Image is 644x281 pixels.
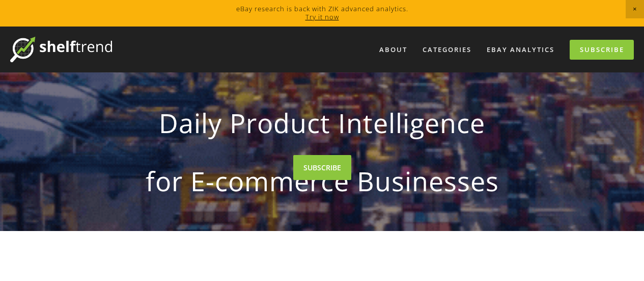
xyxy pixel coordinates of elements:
[95,99,549,147] strong: Daily Product Intelligence
[95,157,549,205] strong: for E-commerce Businesses
[293,155,351,180] a: SUBSCRIBE
[416,41,478,58] div: Categories
[373,41,414,58] a: About
[10,37,112,62] img: ShelfTrend
[480,41,561,58] a: eBay Analytics
[305,12,339,21] a: Try it now
[570,40,634,60] a: Subscribe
